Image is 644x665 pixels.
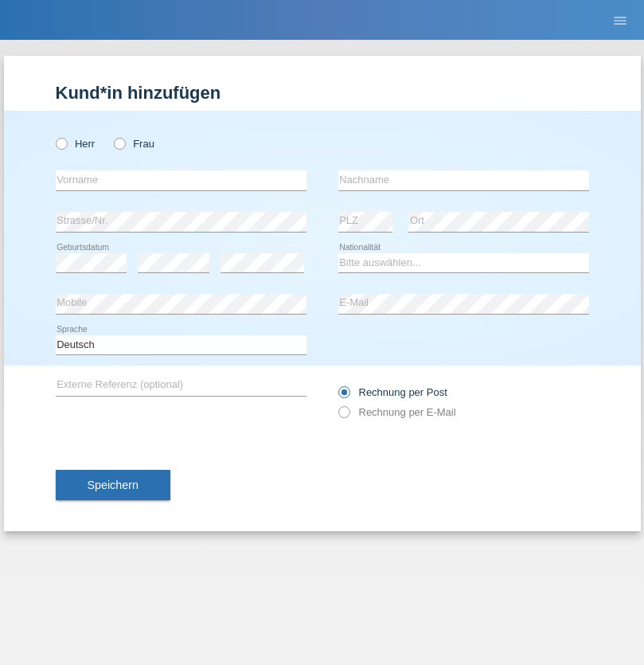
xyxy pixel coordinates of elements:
label: Frau [114,138,154,150]
label: Rechnung per E-Mail [338,406,456,418]
i: menu [612,13,628,29]
a: menu [604,15,636,25]
h1: Kund*in hinzufügen [56,83,589,103]
label: Rechnung per Post [338,386,447,398]
input: Frau [114,138,124,148]
input: Herr [56,138,66,148]
label: Herr [56,138,96,150]
span: Speichern [88,479,139,491]
input: Rechnung per E-Mail [338,406,349,426]
input: Rechnung per Post [338,386,349,406]
button: Speichern [56,470,170,500]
